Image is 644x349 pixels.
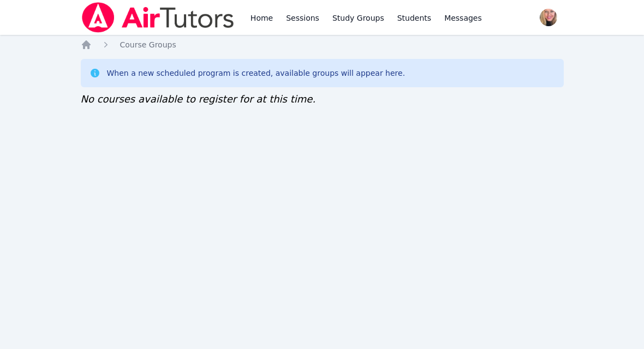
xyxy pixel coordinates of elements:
[81,39,564,50] nav: Breadcrumb
[120,39,176,50] a: Course Groups
[81,2,235,33] img: Air Tutors
[81,93,316,105] span: No courses available to register for at this time.
[120,40,176,49] span: Course Groups
[107,68,406,79] div: When a new scheduled program is created, available groups will appear here.
[444,13,482,23] span: Messages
